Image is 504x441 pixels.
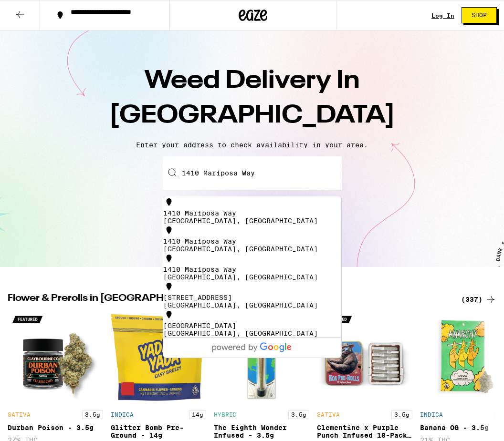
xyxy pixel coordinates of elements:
img: location.svg [163,281,175,292]
p: 3.5g [82,410,103,419]
p: 3.5g [391,410,412,419]
h1: Weed Delivery In [85,64,419,133]
a: (337) [461,294,496,305]
p: SATIVA [317,411,340,418]
div: 1410 Mariposa Way [163,209,341,217]
img: Koa - Clementine x Purple Punch Infused 10-Pack - 3.5g [317,310,412,405]
span: [GEOGRAPHIC_DATA] [109,103,395,128]
img: location.svg [163,225,175,236]
button: Shop [462,7,497,23]
div: The Eighth Wonder Infused - 3.5g [214,424,309,439]
div: [GEOGRAPHIC_DATA], [GEOGRAPHIC_DATA] [163,273,341,281]
div: Clementine x Purple Punch Infused 10-Pack - 3.5g [317,424,412,439]
div: 1410 Mariposa Way [163,237,341,245]
p: 3.5g [288,410,309,419]
img: location.svg [163,309,175,320]
p: INDICA [111,411,134,418]
input: Enter your delivery address [163,156,342,190]
p: HYBRID [214,411,237,418]
p: Enter your address to check availability in your area. [10,141,494,149]
div: [GEOGRAPHIC_DATA], [GEOGRAPHIC_DATA] [163,217,341,225]
p: 14g [189,410,206,419]
div: [GEOGRAPHIC_DATA] [163,322,341,329]
div: [GEOGRAPHIC_DATA], [GEOGRAPHIC_DATA] [163,301,341,309]
img: location.svg [163,253,175,264]
div: [STREET_ADDRESS] [163,294,341,301]
img: Yada Yada - Glitter Bomb Pre-Ground - 14g [111,310,206,405]
p: INDICA [420,411,443,418]
div: [GEOGRAPHIC_DATA], [GEOGRAPHIC_DATA] [163,245,341,253]
div: Glitter Bomb Pre-Ground - 14g [111,424,206,439]
img: Claybourne Co. - Durban Poison - 3.5g [8,310,103,405]
div: Durban Poison - 3.5g [8,424,103,431]
p: SATIVA [8,411,31,418]
h2: Flower & Prerolls in [GEOGRAPHIC_DATA] [8,294,450,305]
div: [GEOGRAPHIC_DATA], [GEOGRAPHIC_DATA] [163,329,341,337]
div: Log In [431,12,454,19]
span: Shop [472,12,487,18]
div: 1410 Mariposa Way [163,266,341,273]
img: location.svg [163,196,175,208]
